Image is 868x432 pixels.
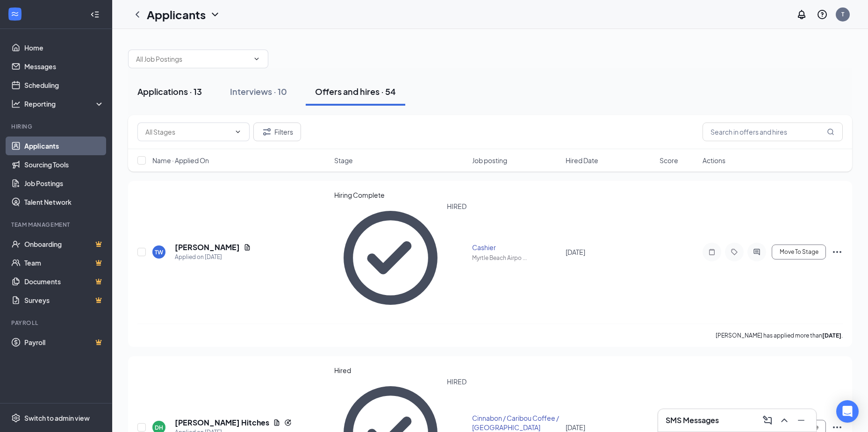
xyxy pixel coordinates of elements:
[762,415,773,426] svg: ComposeMessage
[11,413,21,423] svg: Settings
[284,419,292,426] svg: Reapply
[796,415,807,426] svg: Minimize
[11,221,102,229] div: Team Management
[145,127,230,137] input: All Stages
[234,128,242,136] svg: ChevronDown
[832,246,843,258] svg: Ellipses
[11,122,102,130] div: Hiring
[334,202,447,314] svg: CheckmarkCircle
[716,331,843,339] p: [PERSON_NAME] has applied more than .
[152,156,209,165] span: Name · Applied On
[447,202,466,314] div: HIRED
[253,122,301,141] button: Filter Filters
[566,156,598,165] span: Hired Date
[24,174,104,193] a: Job Postings
[230,86,287,97] div: Interviews · 10
[751,248,762,256] svg: ActiveChat
[273,419,280,426] svg: Document
[24,76,104,94] a: Scheduling
[772,245,826,259] button: Move To Stage
[147,7,206,22] h1: Applicants
[132,9,143,20] svg: ChevronLeft
[841,10,844,18] div: T
[472,243,560,252] div: Cashier
[24,333,104,352] a: PayrollCrown
[24,413,90,423] div: Switch to admin view
[794,413,809,428] button: Minimize
[209,9,221,20] svg: ChevronDown
[137,86,202,97] div: Applications · 13
[10,9,20,19] svg: WorkstreamLogo
[566,248,585,256] span: [DATE]
[24,272,104,291] a: DocumentsCrown
[827,128,834,136] svg: MagnifyingGlass
[822,332,841,339] b: [DATE]
[155,248,163,256] div: TW
[315,86,396,97] div: Offers and hires · 54
[780,249,818,255] span: Move To Stage
[175,242,240,252] h5: [PERSON_NAME]
[175,252,251,262] div: Applied on [DATE]
[660,156,678,165] span: Score
[796,9,807,20] svg: Notifications
[334,366,466,375] div: Hired
[703,156,725,165] span: Actions
[666,415,719,425] h3: SMS Messages
[175,418,269,428] h5: [PERSON_NAME] Hitches
[24,99,105,108] div: Reporting
[760,413,775,428] button: ComposeMessage
[24,155,104,174] a: Sourcing Tools
[334,156,353,165] span: Stage
[155,424,163,432] div: DH
[244,244,251,251] svg: Document
[779,415,790,426] svg: ChevronUp
[11,319,102,327] div: Payroll
[24,253,104,272] a: TeamCrown
[24,291,104,310] a: SurveysCrown
[11,99,21,108] svg: Analysis
[703,122,843,141] input: Search in offers and hires
[566,423,585,432] span: [DATE]
[706,248,717,256] svg: Note
[472,156,507,165] span: Job posting
[90,10,100,19] svg: Collapse
[472,413,560,432] div: Cinnabon / Caribou Coffee / [GEOGRAPHIC_DATA]
[261,126,273,137] svg: Filter
[24,235,104,253] a: OnboardingCrown
[729,248,740,256] svg: Tag
[136,54,249,64] input: All Job Postings
[334,190,466,200] div: Hiring Complete
[817,9,828,20] svg: QuestionInfo
[24,137,104,155] a: Applicants
[24,57,104,76] a: Messages
[777,413,792,428] button: ChevronUp
[24,193,104,211] a: Talent Network
[253,55,260,63] svg: ChevronDown
[836,400,859,423] div: Open Intercom Messenger
[472,254,560,262] div: Myrtle Beach Airpo ...
[24,38,104,57] a: Home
